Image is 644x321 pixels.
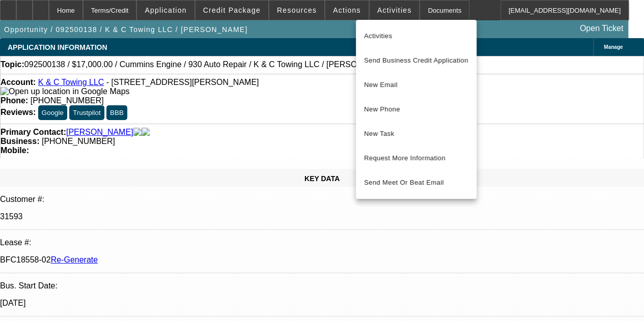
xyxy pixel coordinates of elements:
span: Send Business Credit Application [364,54,468,67]
span: New Phone [364,103,468,115]
span: Activities [364,30,468,42]
span: New Email [364,79,468,91]
span: New Task [364,128,468,140]
span: Send Meet Or Beat Email [364,177,468,189]
span: Request More Information [364,152,468,164]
